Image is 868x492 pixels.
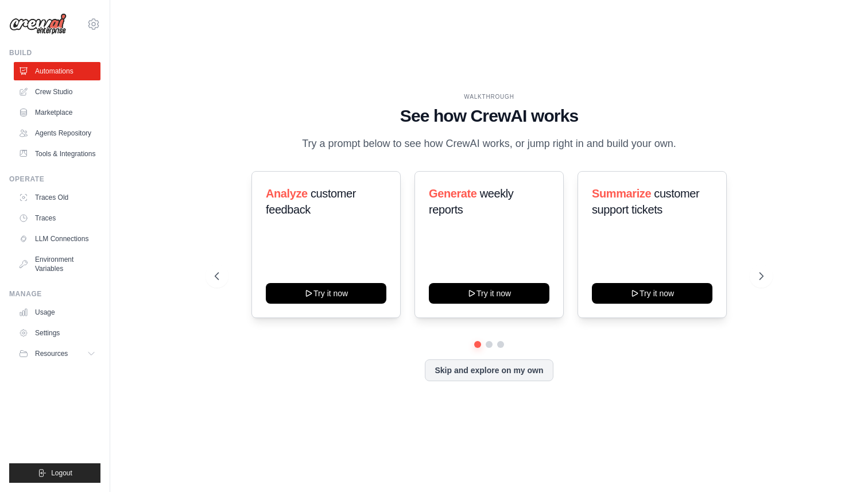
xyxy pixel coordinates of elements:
[14,230,100,248] a: LLM Connections
[35,349,68,358] span: Resources
[14,303,100,321] a: Usage
[429,283,549,304] button: Try it now
[9,175,100,184] div: Operate
[9,463,100,483] button: Logout
[14,62,100,80] a: Automations
[9,13,67,35] img: Logo
[14,145,100,163] a: Tools & Integrations
[425,359,553,381] button: Skip and explore on my own
[14,250,100,278] a: Environment Variables
[296,135,682,152] p: Try a prompt below to see how CrewAI works, or jump right in and build your own.
[14,324,100,342] a: Settings
[14,344,100,363] button: Resources
[215,106,764,126] h1: See how CrewAI works
[14,209,100,227] a: Traces
[592,187,699,216] span: customer support tickets
[9,289,100,299] div: Manage
[14,188,100,207] a: Traces Old
[592,283,712,304] button: Try it now
[51,468,72,478] span: Logout
[429,187,477,200] span: Generate
[266,187,308,200] span: Analyze
[266,187,356,216] span: customer feedback
[592,187,651,200] span: Summarize
[14,83,100,101] a: Crew Studio
[215,92,764,101] div: WALKTHROUGH
[9,48,100,57] div: Build
[429,187,513,216] span: weekly reports
[14,103,100,122] a: Marketplace
[266,283,386,304] button: Try it now
[14,124,100,142] a: Agents Repository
